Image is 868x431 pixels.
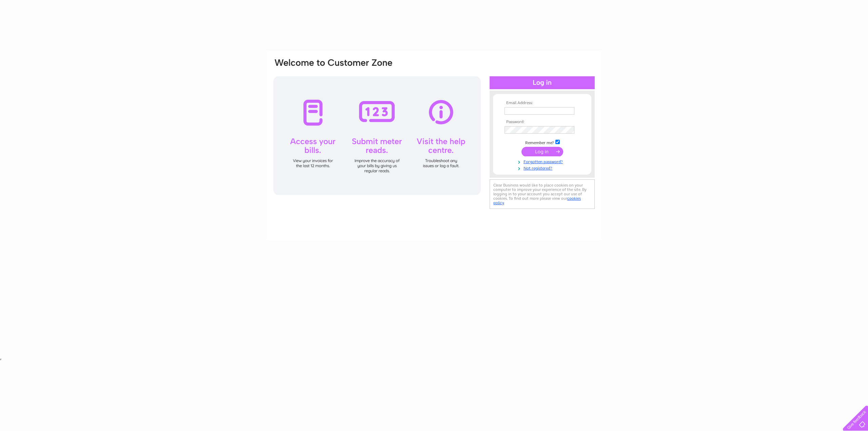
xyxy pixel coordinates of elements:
a: Not registered? [505,164,581,171]
div: Clear Business would like to place cookies on your computer to improve your experience of the sit... [490,179,595,209]
a: cookies policy [493,196,581,205]
td: Remember me? [503,139,581,145]
th: Password: [503,120,581,124]
input: Submit [521,147,563,156]
a: Forgotten password? [505,158,581,164]
th: Email Address: [503,101,581,105]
